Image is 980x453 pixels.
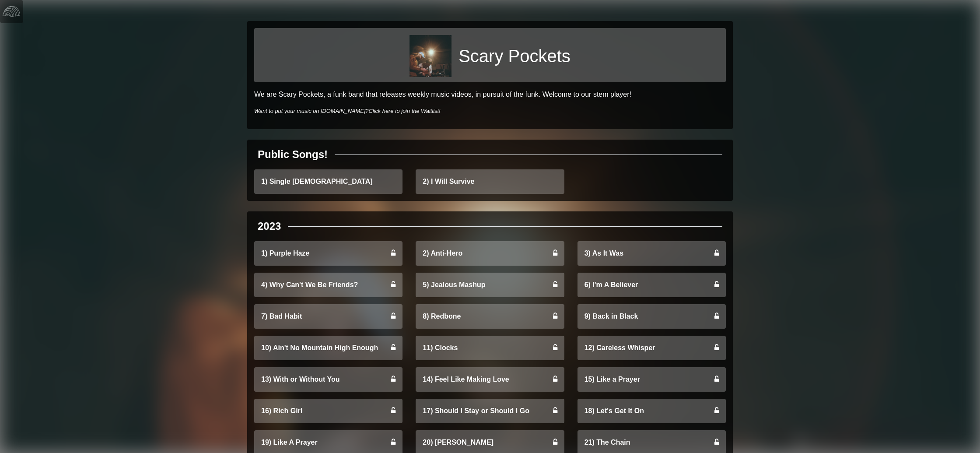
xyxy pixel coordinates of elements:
[258,218,281,234] div: 2023
[416,241,564,266] a: 2) Anti-Hero
[254,89,726,100] p: We are Scary Pockets, a funk band that releases weekly music videos, in pursuit of the funk. Welc...
[416,169,564,194] a: 2) I Will Survive
[416,336,564,360] a: 11) Clocks
[254,273,402,297] a: 4) Why Can't We Be Friends?
[368,108,440,114] a: Click here to join the Waitlist!
[254,169,402,194] a: 1) Single [DEMOGRAPHIC_DATA]
[458,46,570,67] h1: Scary Pockets
[416,304,564,329] a: 8) Redbone
[254,336,402,360] a: 10) Ain't No Mountain High Enough
[416,367,564,392] a: 14) Feel Like Making Love
[254,399,402,423] a: 16) Rich Girl
[577,399,726,423] a: 18) Let's Get It On
[254,108,441,114] i: Want to put your music on [DOMAIN_NAME]?
[416,273,564,297] a: 5) Jealous Mashup
[577,336,726,360] a: 12) Careless Whisper
[409,35,451,77] img: eb2b9f1fcec850ed7bd0394cef72471172fe51341a211d5a1a78223ca1d8a2ba.jpg
[254,367,402,392] a: 13) With or Without You
[577,367,726,392] a: 15) Like a Prayer
[3,3,20,20] img: logo-white-4c48a5e4bebecaebe01ca5a9d34031cfd3d4ef9ae749242e8c4bf12ef99f53e8.png
[577,304,726,329] a: 9) Back in Black
[577,241,726,266] a: 3) As It Was
[258,147,328,162] div: Public Songs!
[254,304,402,329] a: 7) Bad Habit
[577,273,726,297] a: 6) I'm A Believer
[416,399,564,423] a: 17) Should I Stay or Should I Go
[254,241,402,266] a: 1) Purple Haze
